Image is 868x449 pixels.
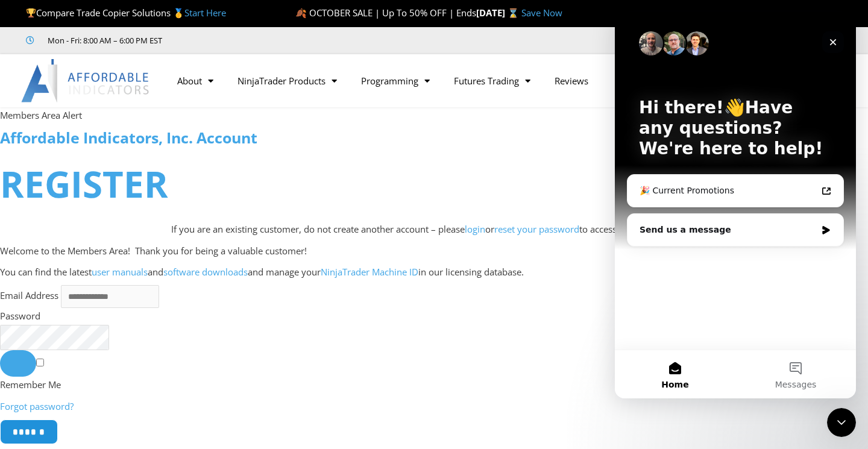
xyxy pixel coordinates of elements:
[827,408,856,437] iframe: Intercom live chat
[21,59,151,102] img: LogoAI | Affordable Indicators – NinjaTrader
[349,67,442,95] a: Programming
[92,266,148,278] a: user manuals
[465,223,485,235] a: login
[45,33,162,48] span: Mon - Fri: 8:00 AM – 6:00 PM EST
[163,266,248,278] a: software downloads
[615,12,856,398] iframe: Intercom live chat
[184,7,226,19] a: Start Here
[476,7,521,19] strong: [DATE] ⌛
[165,67,678,95] nav: Menu
[179,34,360,46] iframe: Customer reviews powered by Trustpilot
[542,67,600,95] a: Reviews
[165,67,225,95] a: About
[494,223,579,235] a: reset your password
[225,67,349,95] a: NinjaTrader Products
[26,7,226,19] span: Compare Trade Copier Solutions 🥇
[521,7,562,19] a: Save Now
[442,67,542,95] a: Futures Trading
[27,8,36,17] img: 🏆
[321,266,418,278] a: NinjaTrader Machine ID
[295,7,476,19] span: 🍂 OCTOBER SALE | Up To 50% OFF | Ends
